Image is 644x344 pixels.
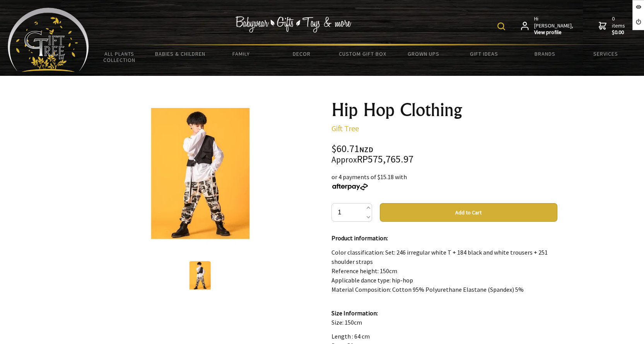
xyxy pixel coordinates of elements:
[188,261,212,291] img: Hip Hop Clothing
[534,15,574,36] span: Hi [PERSON_NAME],
[272,46,332,62] a: Decor
[235,16,351,33] img: Babywear - Gifts - Toys & more
[497,22,505,30] img: product search
[612,29,627,36] strong: $0.00
[576,46,636,62] a: Services
[331,123,359,133] a: Gift Tree
[331,154,357,165] small: Approx
[331,248,557,294] p: Color classification: Set: 246 irregular white T + 184 black and white trousers + 251 shoulder st...
[612,15,627,36] span: 0 items
[331,234,388,242] strong: Product information:
[89,46,150,68] a: All Plants Collection
[515,46,576,62] a: Brands
[599,15,627,36] a: 0 items$0.00
[331,183,369,190] img: Afterpay
[393,46,454,62] a: Grown Ups
[8,8,89,72] img: Babyware - Gifts - Toys and more...
[210,46,271,62] a: Family
[331,299,557,327] p: Size: 150cm
[521,15,574,36] a: Hi [PERSON_NAME],View profile
[331,101,557,119] h1: Hip Hop Clothing
[332,46,393,62] a: Custom Gift Box
[146,108,254,244] img: Hip Hop Clothing
[454,46,514,62] a: Gift Ideas
[534,29,574,36] strong: View profile
[331,144,557,164] div: $60.71 RP575,765.97
[359,145,373,154] span: NZD
[380,203,557,222] button: Add to Cart
[150,46,210,62] a: Babies & Children
[331,309,378,317] strong: Size Information:
[331,172,557,191] div: or 4 payments of $15.18 with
